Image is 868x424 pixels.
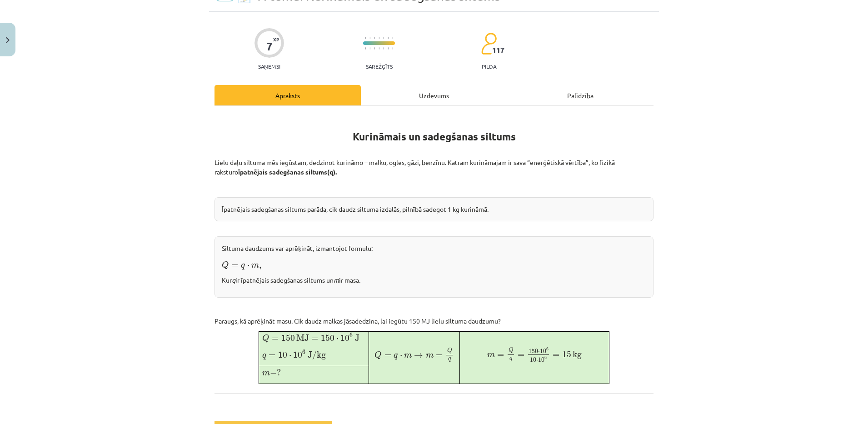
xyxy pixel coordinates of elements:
span: = [518,354,524,357]
img: icon-short-line-57e1e144782c952c97e751825c79c345078a6d821885a25fce030b3d8c18986b.svg [365,37,366,39]
span: 10 [293,352,302,358]
span: XP [273,37,279,42]
img: icon-short-line-57e1e144782c952c97e751825c79c345078a6d821885a25fce030b3d8c18986b.svg [374,37,375,39]
img: icon-short-line-57e1e144782c952c97e751825c79c345078a6d821885a25fce030b3d8c18986b.svg [369,47,370,50]
span: 150 [321,335,334,341]
div: Uzdevums [361,85,507,105]
img: icon-short-line-57e1e144782c952c97e751825c79c345078a6d821885a25fce030b3d8c18986b.svg [379,37,379,39]
span: 150 [281,335,295,341]
span: MJ [296,334,309,341]
span: = [231,264,238,268]
img: icon-close-lesson-0947bae3869378f0d4975bcd49f059093ad1ed9edebbc8119c70593378902aed.svg [6,37,10,43]
span: ⋅ [538,351,540,353]
span: m [487,353,495,358]
span: ⋅ [336,338,339,341]
span: 10 [530,358,536,362]
span: = [497,354,504,357]
span: = [272,337,279,341]
p: Saņemsi [254,63,284,70]
img: students-c634bb4e5e11cddfef0936a35e636f08e4e9abd3cc4e673bd6f9a4125e45ecb1.svg [481,32,497,55]
span: = [384,354,391,358]
span: ⋅ [536,360,538,362]
span: m [251,264,259,268]
span: q [509,357,512,361]
p: Siltuma daudzums var aprēķināt, izmantojot formulu: [222,244,646,253]
span: 6 [302,350,305,354]
img: icon-short-line-57e1e144782c952c97e751825c79c345078a6d821885a25fce030b3d8c18986b.svg [392,47,393,50]
span: ⋅ [400,355,402,358]
span: − [270,370,277,376]
div: Īpatnējais sadegšanas siltums parāda, cik daudz siltuma izdalās, pilnībā sadegot 1 kg kurināmā. [215,197,653,221]
span: 6 [546,348,549,351]
span: 10 [340,335,349,341]
span: 6 [349,333,353,338]
img: icon-short-line-57e1e144782c952c97e751825c79c345078a6d821885a25fce030b3d8c18986b.svg [388,47,389,50]
span: → [414,353,423,358]
span: / [312,351,317,360]
span: 15 [562,351,571,358]
span: = [311,337,318,341]
p: pilda [482,63,496,70]
img: icon-short-line-57e1e144782c952c97e751825c79c345078a6d821885a25fce030b3d8c18986b.svg [392,37,393,39]
span: = [269,354,275,358]
p: Lielu daļu siltuma mēs iegūstam, dedzinot kurināmo – malku, ogles, gāzi, benzīnu. Katram kurināma... [215,158,653,177]
strong: (q). [327,168,337,176]
span: Q [447,348,452,354]
span: kg [317,351,326,360]
img: icon-short-line-57e1e144782c952c97e751825c79c345078a6d821885a25fce030b3d8c18986b.svg [379,47,379,50]
span: Q [509,348,514,354]
p: Kur ir īpatnējais sadegšanas siltums un ir masa. [222,275,646,285]
span: 10 [540,349,546,354]
span: m [262,371,270,376]
span: q [394,354,398,359]
span: kg [573,351,582,359]
span: q [448,358,451,362]
span: = [436,354,443,358]
img: icon-short-line-57e1e144782c952c97e751825c79c345078a6d821885a25fce030b3d8c18986b.svg [369,37,370,39]
span: 117 [492,46,504,54]
span: 10 [278,352,287,358]
span: q [262,354,266,359]
span: ? [277,369,281,376]
span: q [241,264,245,269]
img: icon-short-line-57e1e144782c952c97e751825c79c345078a6d821885a25fce030b3d8c18986b.svg [383,37,384,39]
span: 10 [538,358,544,362]
strong: Kurināmais un sadegšanas siltums [353,130,516,143]
div: 7 [266,40,273,53]
em: m [334,276,339,284]
span: Q [374,351,382,359]
span: ⋅ [289,355,291,358]
span: 150 [529,349,538,354]
p: Paraugs, kā aprēķināt masu. Cik daudz malkas jāsadedzina, lai iegūtu 150 MJ lielu siltuma daudzumu? [215,316,653,326]
img: icon-short-line-57e1e144782c952c97e751825c79c345078a6d821885a25fce030b3d8c18986b.svg [388,37,389,39]
em: q [232,276,235,284]
span: m [426,354,434,358]
span: , [259,265,261,269]
span: J [308,351,312,358]
div: Apraksts [215,85,361,105]
span: Q [222,261,229,269]
span: J [355,334,359,341]
img: icon-short-line-57e1e144782c952c97e751825c79c345078a6d821885a25fce030b3d8c18986b.svg [374,47,375,50]
span: ⋅ [247,265,249,268]
b: īpatnējais sadegšanas siltums [238,168,327,176]
div: Palīdzība [507,85,653,105]
img: icon-short-line-57e1e144782c952c97e751825c79c345078a6d821885a25fce030b3d8c18986b.svg [365,47,366,50]
span: = [553,354,559,357]
p: Sarežģīts [366,63,393,70]
span: m [404,354,412,358]
span: 6 [544,356,547,359]
span: Q [262,334,269,343]
img: icon-short-line-57e1e144782c952c97e751825c79c345078a6d821885a25fce030b3d8c18986b.svg [383,47,384,50]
